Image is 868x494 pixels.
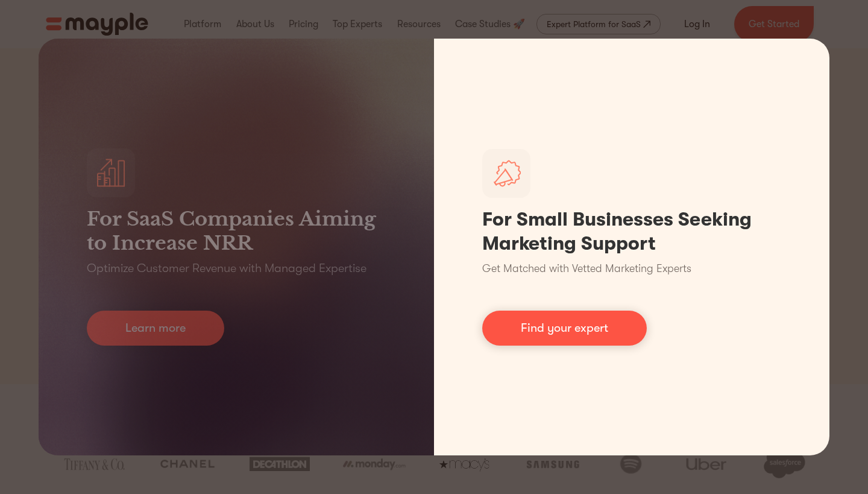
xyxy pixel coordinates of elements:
h1: For Small Businesses Seeking Marketing Support [482,207,781,256]
a: Find your expert [482,311,647,346]
p: Optimize Customer Revenue with Managed Expertise [87,260,366,277]
h3: For SaaS Companies Aiming to Increase NRR [87,207,386,255]
p: Get Matched with Vetted Marketing Experts [482,261,691,277]
a: Learn more [87,311,224,346]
